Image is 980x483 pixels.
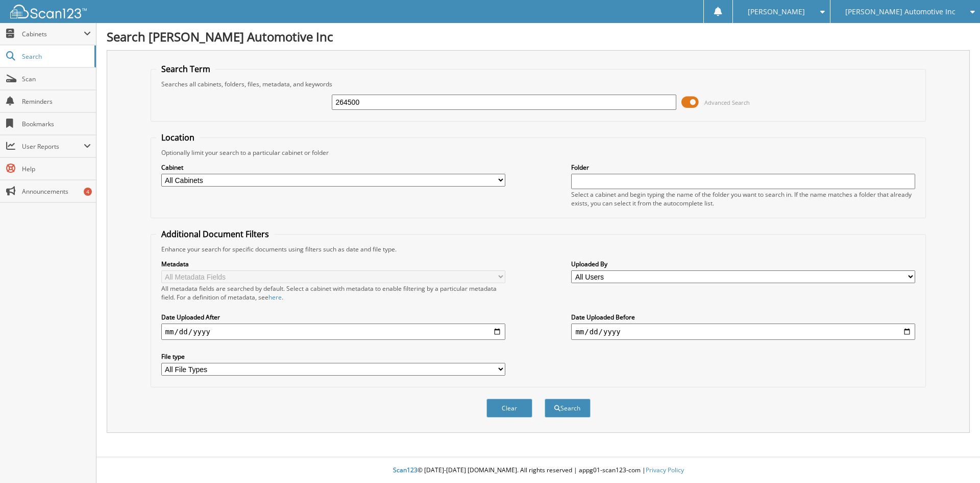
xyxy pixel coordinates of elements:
[22,165,91,173] span: Help
[84,188,92,196] div: 4
[161,324,505,340] input: start
[161,163,505,172] label: Cabinet
[22,97,91,106] span: Reminders
[156,80,921,88] div: Searches all cabinets, folders, files, metadata, and keywords
[571,190,915,208] div: Select a cabinet and begin typing the name of the folder you want to search in. If the name match...
[646,466,684,474] a: Privacy Policy
[161,352,505,361] label: File type
[571,163,915,172] label: Folder
[393,466,418,474] span: Scan123
[268,293,282,302] a: here
[22,30,84,38] span: Cabinets
[704,99,750,106] span: Advanced Search
[845,9,955,15] span: [PERSON_NAME] Automotive Inc
[22,75,91,83] span: Scan
[156,148,921,157] div: Optionally limit your search to a particular cabinet or folder
[571,313,915,321] label: Date Uploaded Before
[156,63,215,75] legend: Search Term
[10,5,87,18] img: scan123-logo-white.svg
[571,260,915,268] label: Uploaded By
[545,399,591,418] button: Search
[22,52,89,61] span: Search
[161,284,505,302] div: All metadata fields are searched by default. Select a cabinet with metadata to enable filtering b...
[161,260,505,268] label: Metadata
[22,187,91,196] span: Announcements
[156,245,921,254] div: Enhance your search for specific documents using filters such as date and file type.
[571,324,915,340] input: end
[96,458,980,483] div: © [DATE]-[DATE] [DOMAIN_NAME]. All rights reserved | appg01-scan123-com |
[748,9,805,15] span: [PERSON_NAME]
[107,28,970,45] h1: Search [PERSON_NAME] Automotive Inc
[156,228,274,240] legend: Additional Document Filters
[929,434,980,483] iframe: Chat Widget
[22,120,91,128] span: Bookmarks
[156,132,200,143] legend: Location
[486,399,532,418] button: Clear
[161,313,505,321] label: Date Uploaded After
[22,142,84,151] span: User Reports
